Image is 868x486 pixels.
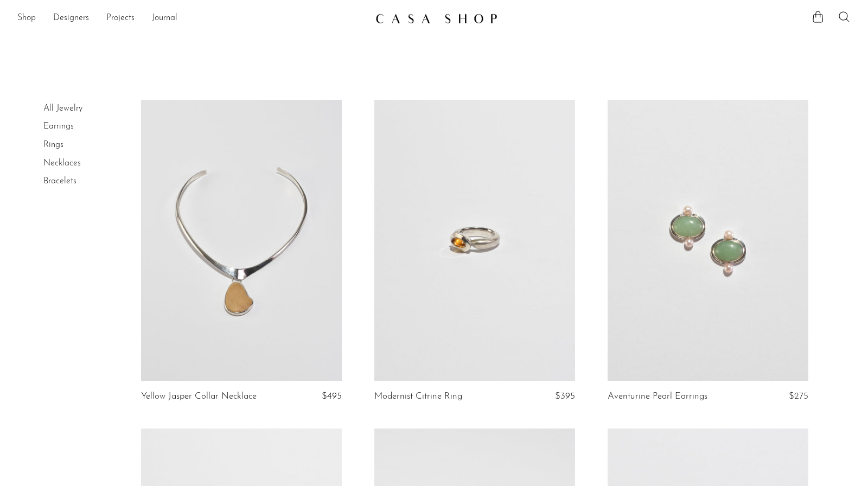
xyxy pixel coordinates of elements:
[322,392,342,401] span: $495
[43,159,81,168] a: Necklaces
[53,11,89,25] a: Designers
[789,392,808,401] span: $275
[106,11,135,25] a: Projects
[17,9,367,28] ul: NEW HEADER MENU
[43,122,74,131] a: Earrings
[555,392,575,401] span: $395
[43,140,63,149] a: Rings
[608,392,707,401] a: Aventurine Pearl Earrings
[141,392,257,401] a: Yellow Jasper Collar Necklace
[17,9,367,28] nav: Desktop navigation
[43,177,76,186] a: Bracelets
[43,104,82,113] a: All Jewelry
[17,11,36,25] a: Shop
[374,392,462,401] a: Modernist Citrine Ring
[152,11,177,25] a: Journal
